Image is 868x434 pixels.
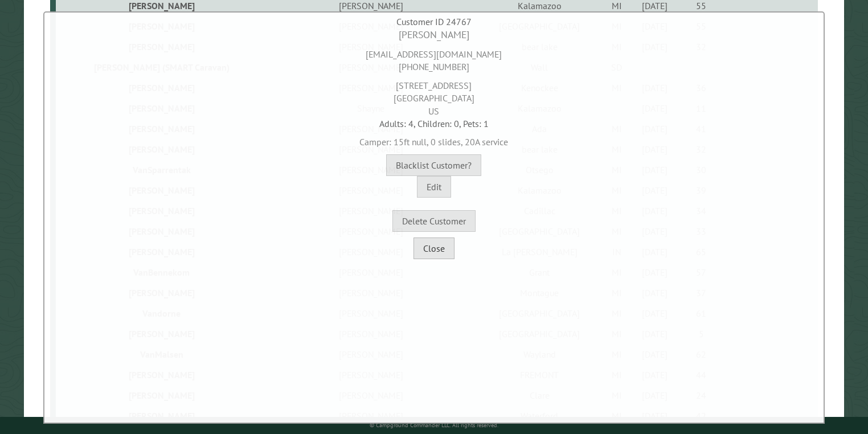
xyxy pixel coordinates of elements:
[47,42,821,73] div: [EMAIL_ADDRESS][DOMAIN_NAME] [PHONE_NUMBER]
[386,154,481,176] button: Blacklist Customer?
[47,130,821,148] div: Camper: 15ft null, 0 slides, 20A service
[47,28,821,42] div: [PERSON_NAME]
[413,238,455,259] button: Close
[392,210,476,232] button: Delete Customer
[47,15,821,28] div: Customer ID 24767
[47,117,821,130] div: Adults: 4, Children: 0, Pets: 1
[417,176,451,198] button: Edit
[47,73,821,117] div: [STREET_ADDRESS] [GEOGRAPHIC_DATA] US
[370,421,498,429] small: © Campground Commander LLC. All rights reserved.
